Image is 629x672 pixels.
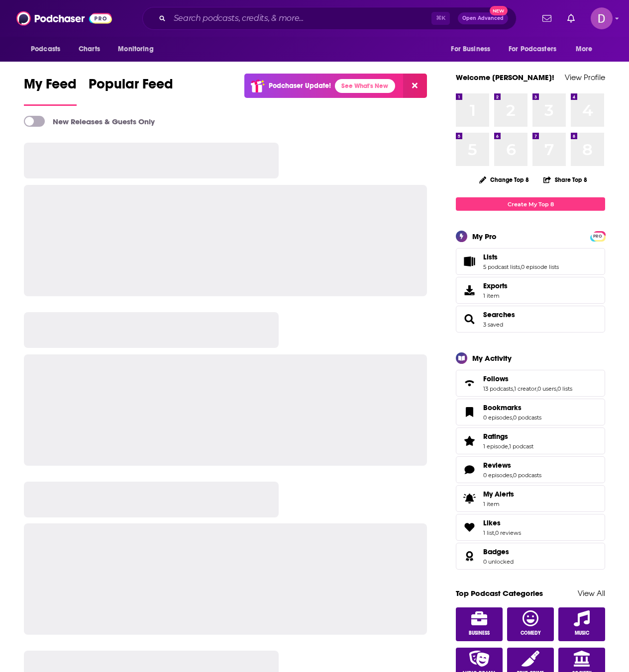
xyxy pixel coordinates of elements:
[483,518,501,527] span: Likes
[520,263,521,270] span: ,
[483,310,515,319] a: Searches
[444,40,503,59] button: open menu
[89,76,173,98] span: Popular Feed
[483,414,512,421] a: 0 episodes
[483,292,508,299] span: 1 item
[565,73,605,82] a: View Profile
[72,40,106,59] a: Charts
[456,197,605,211] a: Create My Top 8
[24,40,73,59] button: open menu
[456,588,543,598] a: Top Podcast Categories
[483,529,494,536] a: 1 list
[458,12,508,24] button: Open AdvancedNew
[459,549,479,563] a: Badges
[556,385,557,392] span: ,
[24,76,77,106] a: My Feed
[483,490,514,499] span: My Alerts
[509,42,556,56] span: For Podcasters
[521,263,559,270] a: 0 episode lists
[483,403,522,412] span: Bookmarks
[536,385,537,392] span: ,
[462,16,504,21] span: Open Advanced
[521,630,541,636] span: Comedy
[335,79,395,93] a: See What's New
[543,170,588,189] button: Share Top 8
[483,374,572,383] a: Follows
[459,405,479,419] a: Bookmarks
[483,547,514,556] a: Badges
[456,248,605,275] span: Lists
[592,232,604,240] a: PRO
[142,7,517,30] div: Search podcasts, credits, & more...
[459,520,479,534] a: Likes
[513,472,541,479] a: 0 podcasts
[558,607,605,641] a: Music
[456,306,605,333] span: Searches
[483,472,512,479] a: 0 episodes
[507,607,554,641] a: Comedy
[569,40,605,59] button: open menu
[16,9,112,28] img: Podchaser - Follow, Share and Rate Podcasts
[456,370,605,397] span: Follows
[31,42,60,56] span: Podcasts
[563,10,579,27] a: Show notifications dropdown
[456,543,605,570] span: Badges
[512,472,513,479] span: ,
[509,443,533,450] a: 1 podcast
[483,443,508,450] a: 1 episode
[490,6,508,15] span: New
[483,374,509,383] span: Follows
[111,40,166,59] button: open menu
[538,10,555,27] a: Show notifications dropdown
[591,7,613,29] button: Show profile menu
[483,281,508,290] span: Exports
[451,42,490,56] span: For Business
[483,518,521,527] a: Likes
[24,76,77,98] span: My Feed
[456,399,605,425] span: Bookmarks
[170,10,431,26] input: Search podcasts, credits, & more...
[576,42,593,56] span: More
[431,12,450,25] span: ⌘ K
[459,254,479,268] a: Lists
[502,40,571,59] button: open menu
[591,7,613,29] span: Logged in as donovan
[472,353,512,363] div: My Activity
[483,252,559,261] a: Lists
[495,529,521,536] a: 0 reviews
[514,385,536,392] a: 1 creator
[483,432,508,441] span: Ratings
[483,403,541,412] a: Bookmarks
[578,588,605,598] a: View All
[456,277,605,304] a: Exports
[483,461,511,470] span: Reviews
[472,232,497,241] div: My Pro
[459,376,479,390] a: Follows
[24,116,155,127] a: New Releases & Guests Only
[483,321,503,328] a: 3 saved
[456,607,503,641] a: Business
[483,385,513,392] a: 13 podcasts
[456,485,605,512] a: My Alerts
[512,414,513,421] span: ,
[459,492,479,505] span: My Alerts
[459,283,479,297] span: Exports
[513,385,514,392] span: ,
[89,76,173,106] a: Popular Feed
[537,385,556,392] a: 0 users
[483,461,541,470] a: Reviews
[483,501,514,507] span: 1 item
[483,558,514,565] a: 0 unlocked
[456,427,605,454] span: Ratings
[459,434,479,448] a: Ratings
[118,42,153,56] span: Monitoring
[494,529,495,536] span: ,
[483,263,520,270] a: 5 podcast lists
[575,630,589,636] span: Music
[79,42,100,56] span: Charts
